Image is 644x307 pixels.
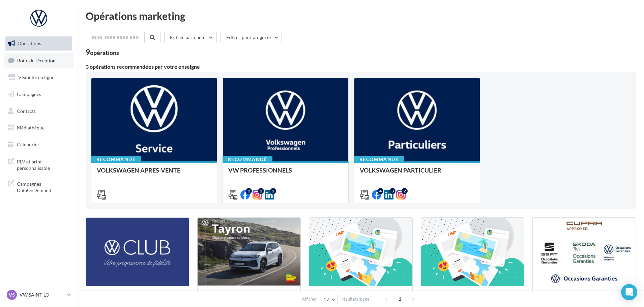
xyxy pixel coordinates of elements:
span: Visibilité en ligne [18,74,54,80]
button: 12 [321,295,338,304]
a: VS VW SAINT-LO [5,288,72,301]
div: opérations [90,50,119,56]
span: VS [9,291,15,298]
span: Calendrier [17,142,39,147]
div: Recommandé [223,156,272,163]
div: Open Intercom Messenger [621,284,637,300]
span: Contacts [17,108,36,114]
div: 4 [377,188,383,194]
button: Filtrer par canal [164,32,217,43]
a: Boîte de réception [4,53,74,68]
div: 9 [86,49,119,56]
span: Campagnes DataOnDemand [17,179,69,194]
span: VOLKSWAGEN PARTICULIER [360,166,441,174]
a: Opérations [4,36,74,51]
p: VW SAINT-LO [20,291,64,298]
div: 2 [402,188,408,194]
a: Calendrier [4,137,74,152]
button: Filtrer par catégorie [221,32,282,43]
div: 3 opérations recommandées par votre enseigne [86,64,636,69]
div: 2 [270,188,276,194]
span: VOLKSWAGEN APRES-VENTE [97,166,180,174]
div: 2 [258,188,264,194]
a: Visibilité en ligne [4,70,74,85]
a: Médiathèque [4,121,74,135]
a: Campagnes [4,87,74,101]
div: Opérations marketing [86,11,636,21]
span: Boîte de réception [17,57,56,63]
div: Recommandé [91,156,141,163]
div: Recommandé [354,156,404,163]
span: VW PROFESSIONNELS [228,166,292,174]
div: 2 [246,188,252,194]
a: Campagnes DataOnDemand [4,177,74,196]
span: Campagnes [17,91,41,97]
a: Contacts [4,104,74,118]
span: Afficher [302,296,317,302]
div: 3 [389,188,396,194]
span: Opérations [18,40,41,46]
span: 12 [324,297,329,302]
span: résultats/page [342,296,370,302]
span: 1 [394,294,405,304]
span: PLV et print personnalisable [17,157,69,172]
span: Médiathèque [17,125,45,130]
a: PLV et print personnalisable [4,154,74,174]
